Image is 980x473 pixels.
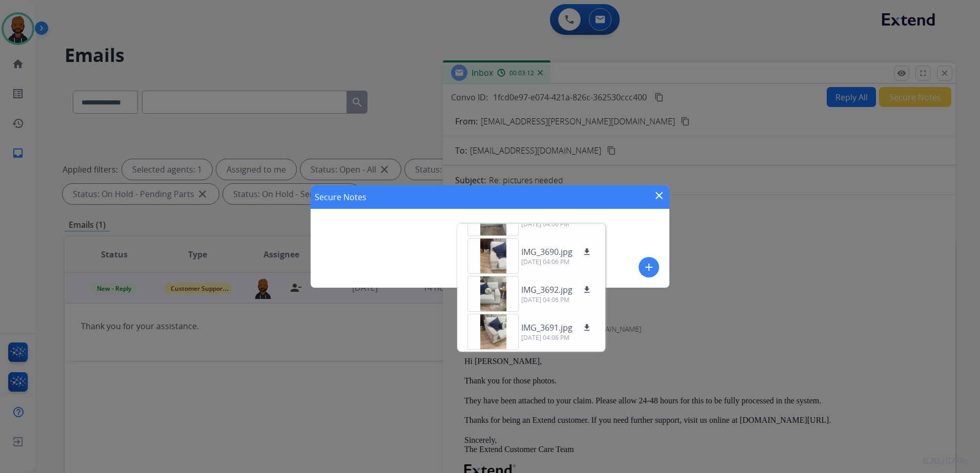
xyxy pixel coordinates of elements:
[582,323,591,332] mat-icon: download
[582,285,591,294] mat-icon: download
[643,261,655,273] mat-icon: add
[521,321,573,334] p: IMG_3691.jpg
[521,284,573,296] p: IMG_3692.jpg
[315,191,366,203] h1: Secure Notes
[521,258,593,266] p: [DATE] 04:06 PM
[521,246,573,258] p: IMG_3690.jpg
[923,455,970,467] p: 0.20.1027RC
[582,247,591,256] mat-icon: download
[653,189,665,202] mat-icon: close
[521,296,593,304] p: [DATE] 04:06 PM
[521,220,593,228] p: [DATE] 04:06 PM
[521,334,593,342] p: [DATE] 04:06 PM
